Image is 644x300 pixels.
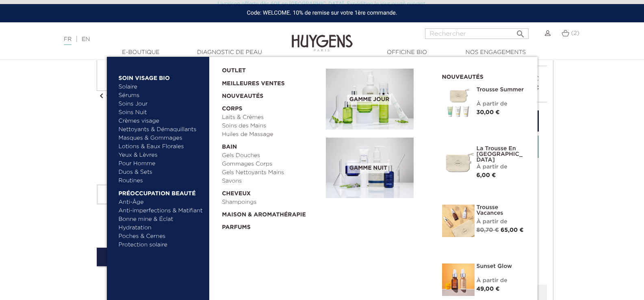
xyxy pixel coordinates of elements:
span: 80,70 € [477,227,499,233]
a: Trousse Vacances [477,205,525,216]
span: 49,00 € [477,286,500,292]
a: Nettoyants & Démaquillants [119,125,204,134]
a: Shampoings [222,198,320,207]
a: Savons [222,177,320,186]
a: EN [82,37,90,42]
div: | [60,35,262,44]
a: La Trousse en [GEOGRAPHIC_DATA] [477,146,525,163]
iframe: PayPal-paypal [414,233,539,252]
a: Soins des Mains [222,122,320,130]
iframe: PayPal-paylater [414,255,539,273]
a: Solaire [119,83,204,91]
a: Laits & Crèmes [222,113,320,122]
div: À partir de [477,276,525,285]
img: La Trousse en Coton [442,146,475,178]
a: Pour Homme [119,160,204,168]
a: Meilleures Ventes [222,75,313,88]
button: Ajouter au panier [97,248,195,266]
a: chevron_leftContinuer mes achats [97,93,167,99]
a: Nouveautés [222,88,320,101]
input: Rechercher [425,28,529,39]
i: chevron_left [97,91,106,101]
a: Soins Jour [119,100,204,108]
a: Officine Bio [366,48,448,57]
div: À partir de [97,208,195,217]
img: Trousse Summer [442,87,475,119]
a: Cheveux [222,186,320,198]
a: Yeux & Lèvres [119,151,204,160]
h2: Nouveautés [442,71,525,81]
a: E-Boutique [100,48,182,57]
a: Anti-imperfections & Matifiant [119,207,204,215]
span: (2) [571,30,579,36]
span: Gamme nuit [347,163,389,173]
img: routine_nuit_banner.jpg [326,138,414,199]
a: Diagnostic de peau [189,48,270,57]
a: Découvrir [97,184,195,205]
a: Trousse Summer [477,87,525,93]
a: Nos engagements [455,48,536,57]
a: OUTLET [222,63,313,75]
a: FR [64,37,72,45]
span: 30,00 € [477,110,500,115]
img: routine_jour_banner.jpg [326,69,414,129]
a: Huiles de Massage [222,130,320,139]
a: Préoccupation beauté [119,185,204,198]
a: Soins Nuit [119,108,196,117]
a: Crèmes visage [119,117,204,125]
div: À partir de [477,163,525,171]
a: Bain [222,139,320,151]
img: La Trousse vacances [442,205,475,237]
i:  [516,27,525,37]
a: Gommages Corps [222,160,320,168]
img: Sunset glow- un teint éclatant [442,263,475,296]
span: Gamme jour [347,95,391,105]
a: Masques & Gommages [119,134,204,142]
a: Gamme nuit [326,138,430,199]
a: Sérums [119,91,204,100]
a: Protection solaire [119,241,204,249]
a: Hydratation [119,224,204,232]
a: Soin Visage Bio [119,70,204,83]
a: (2) [562,30,579,37]
a: Gels Douches [222,151,320,160]
a: Gels Nettoyants Mains [222,168,320,177]
span: 6,00 € [477,173,496,178]
img: Huygens [292,22,353,53]
a: Maison & Aromathérapie [222,207,320,219]
a: Lotions & Eaux Florales [119,142,204,151]
div: À partir de [477,218,525,226]
a: Routines [119,177,204,185]
a: Corps [222,101,320,113]
a: Duos & Sets [119,168,204,177]
button:  [513,26,528,37]
a: Bonne mine & Éclat [119,215,204,224]
a: Parfums [222,219,320,232]
div: À partir de [477,100,525,108]
a: Poches & Cernes [119,232,204,241]
a: Gamme jour [326,69,430,129]
a: Anti-Âge [119,198,204,207]
span: 65,00 € [501,227,524,233]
